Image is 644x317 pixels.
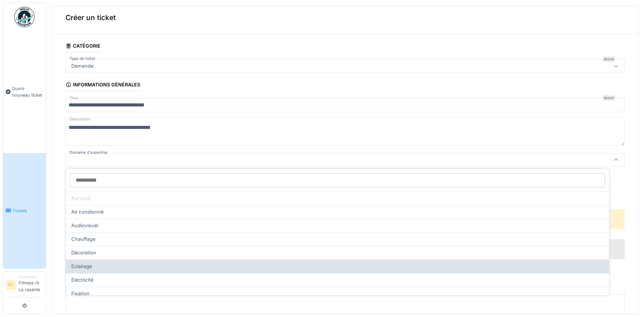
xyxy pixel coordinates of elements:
li: FL [6,280,16,290]
span: Chauffage [71,235,95,243]
div: Requis [603,56,615,62]
span: Eclairage [71,263,92,270]
div: Demandeur [19,274,43,280]
a: Tickets [3,153,46,268]
span: Fixation [71,290,90,297]
div: Requis [603,95,615,101]
a: Ouvrir nouveau ticket [3,31,46,153]
label: Description [68,115,92,123]
span: Ouvrir nouveau ticket [12,85,43,98]
span: Electricité [71,276,93,284]
img: Badge_color-CXgf-gQk.svg [14,7,35,27]
li: Fitness rlr La rasante [19,274,43,296]
label: Type de ticket [68,56,97,62]
div: Catégorie [66,41,100,52]
label: Domaine d'expertise [68,150,109,155]
div: Demande [69,62,96,70]
span: Tickets [13,207,43,214]
div: Créer un ticket [52,1,638,34]
span: Air condionné [71,208,104,216]
label: Titre [68,95,79,101]
div: Informations générales [66,80,140,91]
a: FL DemandeurFitness rlr La rasante [6,274,43,297]
span: Audiovisuel [71,222,98,229]
span: Décoration [71,249,96,256]
div: Aucun(e) [66,191,609,205]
